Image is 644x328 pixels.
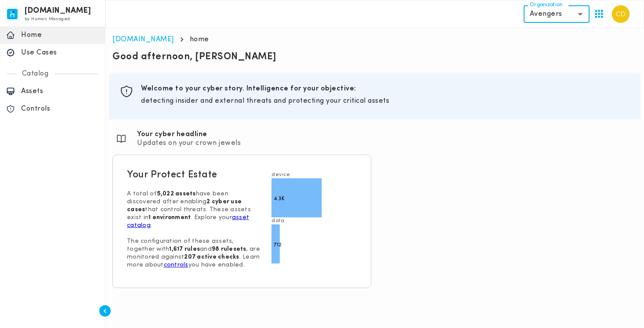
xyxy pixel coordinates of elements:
[21,48,99,57] p: Use Cases
[25,8,91,14] h6: [DOMAIN_NAME]
[157,191,196,197] strong: 5,022 assets
[612,5,630,23] img: Cesar De Leon Jr
[112,51,637,63] p: Good afternoon, [PERSON_NAME]
[608,2,633,26] button: User
[524,5,590,23] div: Avengers
[112,36,174,43] a: [DOMAIN_NAME]
[16,69,55,78] p: Catalog
[271,172,290,177] text: device
[271,218,284,223] text: data
[274,196,285,202] text: 4.3K
[184,254,239,260] strong: 207 active checks
[141,97,630,105] p: detecting insider and external threats and protecting your critical assets
[7,9,18,19] img: invicta.io
[148,214,191,221] strong: 1 environment
[112,35,637,44] nav: breadcrumb
[530,1,563,9] label: Organization
[141,84,630,93] h6: Welcome to your cyber story. Intelligence for your objective:
[21,105,99,113] p: Controls
[21,31,99,40] p: Home
[274,242,282,248] text: 712
[127,169,217,181] h5: Your Protect Estate
[169,246,200,252] strong: 1,617 rules
[190,35,209,44] p: home
[137,139,241,148] p: Updates on your crown jewels
[21,87,99,96] p: Assets
[212,246,246,252] strong: 98 rulesets
[127,190,262,269] p: A total of have been discovered after enabling that control threats. These assets exist in . Expl...
[25,17,70,22] span: by Human Managed
[164,262,188,268] a: controls
[137,130,241,139] h6: Your cyber headline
